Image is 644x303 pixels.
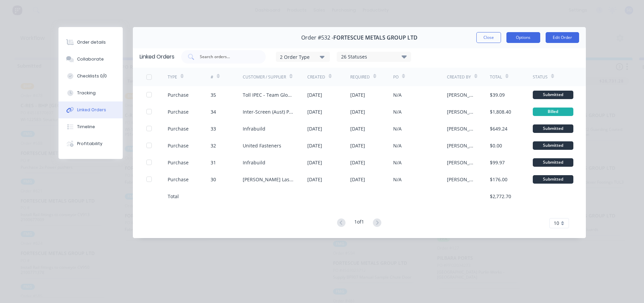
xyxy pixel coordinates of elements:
[58,85,123,101] button: Tracking
[301,34,333,41] span: Order #532 -
[393,108,402,115] div: N/A
[506,32,540,43] button: Options
[350,74,370,80] div: Required
[168,176,189,183] div: Purchase
[476,32,501,43] button: Close
[350,176,365,183] div: [DATE]
[280,53,325,60] div: 2 Order Type
[554,219,559,227] span: 10
[77,124,95,130] div: Timeline
[58,51,123,68] button: Collaborate
[243,125,265,132] div: Infrabuild
[393,74,399,80] div: PO
[243,108,294,115] div: Inter-Screen (Aust) Pty Ltd
[350,91,365,98] div: [DATE]
[77,39,106,45] div: Order details
[393,91,402,98] div: N/A
[77,107,106,113] div: Linked Orders
[211,176,216,183] div: 30
[447,176,476,183] div: [PERSON_NAME]
[533,141,573,150] div: Submitted
[276,52,330,62] button: 2 Order Type
[77,56,104,62] div: Collaborate
[58,101,123,118] button: Linked Orders
[490,125,507,132] div: $649.24
[350,125,365,132] div: [DATE]
[58,135,123,152] button: Profitability
[243,159,265,166] div: Infrabuild
[447,91,476,98] div: [PERSON_NAME]
[58,118,123,135] button: Timeline
[211,91,216,98] div: 35
[533,158,573,167] div: Submitted
[447,142,476,149] div: [PERSON_NAME]
[490,159,505,166] div: $99.97
[337,53,411,61] div: 26 Statuses
[393,142,402,149] div: N/A
[168,91,189,98] div: Purchase
[168,74,177,80] div: TYPE
[199,53,255,60] input: Search orders...
[243,74,286,80] div: Customer / Supplier
[533,108,573,116] div: Billed
[490,91,505,98] div: $39.09
[168,125,189,132] div: Purchase
[490,142,502,149] div: $0.00
[490,108,511,115] div: $1,808.40
[243,91,294,98] div: Toll IPEC - Team Global Express
[307,91,322,98] div: [DATE]
[533,74,548,80] div: Status
[307,125,322,132] div: [DATE]
[350,159,365,166] div: [DATE]
[350,108,365,115] div: [DATE]
[307,176,322,183] div: [DATE]
[168,142,189,149] div: Purchase
[447,125,476,132] div: [PERSON_NAME]
[307,159,322,166] div: [DATE]
[211,125,216,132] div: 33
[447,108,476,115] div: [PERSON_NAME]
[140,53,174,61] div: Linked Orders
[350,142,365,149] div: [DATE]
[447,74,471,80] div: Created By
[211,142,216,149] div: 32
[307,74,325,80] div: Created
[354,218,364,228] div: 1 of 1
[211,108,216,115] div: 34
[211,74,213,80] div: #
[77,141,102,147] div: Profitability
[447,159,476,166] div: [PERSON_NAME]
[490,74,502,80] div: Total
[393,125,402,132] div: N/A
[307,142,322,149] div: [DATE]
[243,176,294,183] div: [PERSON_NAME] Laser & Tube Cutting
[58,34,123,51] button: Order details
[546,32,579,43] button: Edit Order
[77,90,96,96] div: Tracking
[490,176,507,183] div: $176.00
[168,108,189,115] div: Purchase
[168,159,189,166] div: Purchase
[393,176,402,183] div: N/A
[393,159,402,166] div: N/A
[77,73,107,79] div: Checklists 0/0
[533,175,573,184] div: Submitted
[333,34,418,41] span: FORTESCUE METALS GROUP LTD
[490,193,511,200] div: $2,772.70
[533,91,573,99] div: Submitted
[243,142,281,149] div: United Fasteners
[533,124,573,133] div: Submitted
[211,159,216,166] div: 31
[307,108,322,115] div: [DATE]
[58,68,123,85] button: Checklists 0/0
[168,193,179,200] div: Total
